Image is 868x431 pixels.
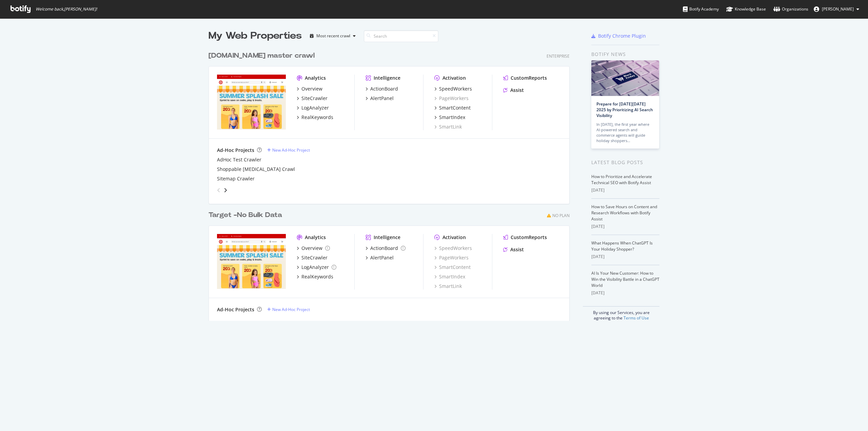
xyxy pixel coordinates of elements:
[370,245,398,252] div: ActionBoard
[439,85,472,92] div: SpeedWorkers
[503,234,547,241] a: CustomReports
[511,234,547,241] div: CustomReports
[217,147,254,154] div: Ad-Hoc Projects
[267,307,310,312] a: New Ad-Hoc Project
[434,123,462,130] a: SmartLink
[439,104,471,111] div: SmartContent
[217,75,286,130] img: www.target.com
[217,234,286,289] img: targetsecondary.com
[773,6,808,13] div: Organizations
[267,147,310,153] a: New Ad-Hoc Project
[591,204,657,222] a: How to Save Hours on Content and Research Workflows with Botify Assist
[591,223,659,230] div: [DATE]
[297,254,328,261] a: SiteCrawler
[301,95,328,102] div: SiteCrawler
[297,85,322,92] a: Overview
[214,185,223,196] div: angle-left
[307,31,358,41] button: Most recent crawl
[598,33,646,39] div: Botify Chrome Plugin
[591,254,659,260] div: [DATE]
[316,34,350,38] div: Most recent crawl
[442,234,466,241] div: Activation
[596,101,653,118] a: Prepare for [DATE][DATE] 2025 by Prioritizing AI Search Visibility
[305,75,326,81] div: Analytics
[434,283,462,290] a: SmartLink
[209,51,315,61] div: [DOMAIN_NAME] master crawl
[583,306,659,321] div: By using our Services, you are agreeing to the
[726,6,766,13] div: Knowledge Base
[297,264,336,271] a: LogAnalyzer
[434,273,465,280] a: SmartIndex
[209,29,302,43] div: My Web Properties
[217,156,261,163] a: AdHoc Test Crawler
[808,4,865,15] button: [PERSON_NAME]
[272,307,310,312] div: New Ad-Hoc Project
[591,240,653,252] a: What Happens When ChatGPT Is Your Holiday Shopper?
[217,166,295,173] a: Shoppable [MEDICAL_DATA] Crawl
[297,245,330,252] a: Overview
[364,30,438,42] input: Search
[301,85,322,92] div: Overview
[297,95,328,102] a: SiteCrawler
[209,210,282,220] div: Target -No Bulk Data
[434,114,465,121] a: SmartIndex
[209,210,285,220] a: Target -No Bulk Data
[301,254,328,261] div: SiteCrawler
[301,264,329,271] div: LogAnalyzer
[374,234,400,241] div: Intelligence
[503,75,547,81] a: CustomReports
[547,53,570,59] div: Enterprise
[370,95,394,102] div: AlertPanel
[217,175,255,182] a: Sitemap Crawler
[217,306,254,313] div: Ad-Hoc Projects
[591,159,659,166] div: Latest Blog Posts
[301,273,333,280] div: RealKeywords
[297,273,333,280] a: RealKeywords
[370,254,394,261] div: AlertPanel
[209,43,575,321] div: grid
[503,87,524,94] a: Assist
[301,104,329,111] div: LogAnalyzer
[209,51,317,61] a: [DOMAIN_NAME] master crawl
[510,246,524,253] div: Assist
[591,187,659,193] div: [DATE]
[591,60,659,96] img: Prepare for Black Friday 2025 by Prioritizing AI Search Visibility
[366,85,398,92] a: ActionBoard
[297,114,333,121] a: RealKeywords
[552,213,570,218] div: No Plan
[511,75,547,81] div: CustomReports
[596,122,654,143] div: In [DATE], the first year where AI-powered search and commerce agents will guide holiday shoppers…
[510,87,524,94] div: Assist
[683,6,719,13] div: Botify Academy
[591,290,659,296] div: [DATE]
[591,270,659,288] a: AI Is Your New Customer: How to Win the Visibility Battle in a ChatGPT World
[36,6,97,12] span: Welcome back, [PERSON_NAME] !
[434,254,469,261] a: PageWorkers
[624,315,649,321] a: Terms of Use
[305,234,326,241] div: Analytics
[223,187,228,194] div: angle-right
[301,114,333,121] div: RealKeywords
[370,85,398,92] div: ActionBoard
[434,245,472,252] a: SpeedWorkers
[434,104,471,111] a: SmartContent
[434,95,469,102] a: PageWorkers
[272,147,310,153] div: New Ad-Hoc Project
[439,114,465,121] div: SmartIndex
[822,6,854,12] span: Eric Cason
[366,254,394,261] a: AlertPanel
[366,245,406,252] a: ActionBoard
[366,95,394,102] a: AlertPanel
[297,104,329,111] a: LogAnalyzer
[591,174,652,185] a: How to Prioritize and Accelerate Technical SEO with Botify Assist
[591,51,659,58] div: Botify news
[434,264,471,271] a: SmartContent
